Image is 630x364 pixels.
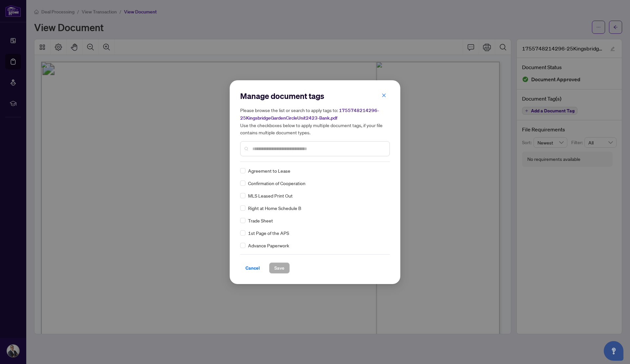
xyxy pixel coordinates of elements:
[248,192,293,199] span: MLS Leased Print Out
[604,341,623,361] button: Open asap
[248,217,273,224] span: Trade Sheet
[240,107,379,121] span: 1755748214296-25KingsbridgeGardenCircleUnit2423-Bank.pdf
[240,262,265,274] button: Cancel
[240,91,390,101] h2: Manage document tags
[248,242,289,249] span: Advance Paperwork
[248,167,290,174] span: Agreement to Lease
[269,262,290,274] button: Save
[245,263,260,273] span: Cancel
[248,204,301,212] span: Right at Home Schedule B
[248,229,289,237] span: 1st Page of the APS
[240,106,390,136] h5: Please browse the list or search to apply tags to: Use the checkboxes below to apply multiple doc...
[248,180,305,187] span: Confirmation of Cooperation
[382,93,386,98] span: close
